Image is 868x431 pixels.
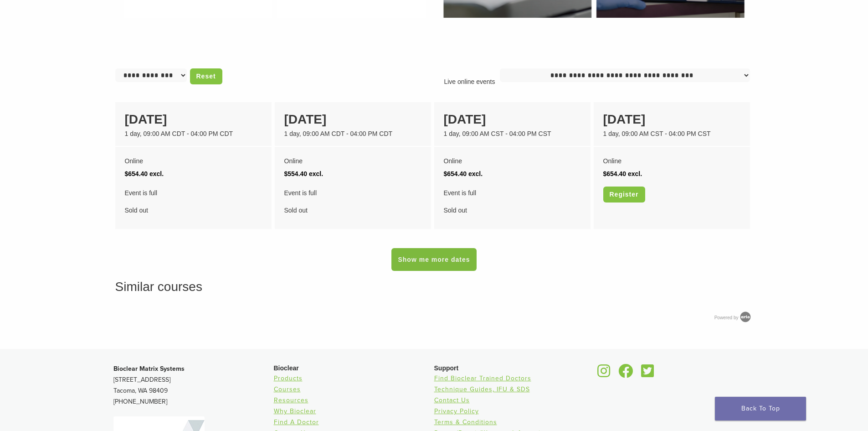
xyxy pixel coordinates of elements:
a: Find A Doctor [274,418,319,426]
h3: Similar courses [115,277,753,296]
a: Powered by [714,315,753,320]
span: excl. [468,170,483,177]
div: [DATE] [284,110,421,129]
div: Sold out [125,187,262,217]
div: 1 day, 09:00 AM CDT - 04:00 PM CDT [284,129,421,139]
span: $554.40 [284,170,308,177]
div: Online [284,155,421,167]
div: 1 day, 09:00 AM CST - 04:00 PM CST [444,129,581,139]
span: excl. [309,170,323,177]
div: 1 day, 09:00 AM CST - 04:00 PM CST [603,129,740,139]
a: Terms & Conditions [434,418,497,426]
div: Online [603,155,740,167]
a: Register [603,187,645,203]
div: [DATE] [444,110,581,129]
div: Sold out [444,187,581,217]
span: Support [434,364,459,372]
a: Back To Top [715,397,806,421]
strong: Bioclear Matrix Systems [113,365,185,373]
a: Bioclear [595,369,614,379]
a: Products [274,374,303,382]
a: Why Bioclear [274,407,316,415]
span: $654.40 [125,170,148,177]
a: Technique Guides, IFU & SDS [434,385,530,393]
a: Find Bioclear Trained Doctors [434,374,531,382]
span: Bioclear [274,364,299,372]
div: Online [125,155,262,167]
p: Live online events [439,77,499,87]
img: Arlo training & Event Software [739,310,752,324]
span: Event is full [125,187,262,199]
a: Privacy Policy [434,407,479,415]
div: Online [444,155,581,167]
span: excl. [149,170,164,177]
a: Bioclear [616,369,637,379]
a: Contact Us [434,396,470,404]
div: 1 day, 09:00 AM CDT - 04:00 PM CDT [125,129,262,139]
a: Show me more dates [391,248,476,271]
a: Resources [274,396,308,404]
span: $654.40 [444,170,467,177]
span: Event is full [284,187,421,199]
a: Courses [274,385,301,393]
span: Event is full [444,187,581,199]
div: [DATE] [603,110,740,129]
a: Bioclear [638,369,657,379]
span: excl. [628,170,642,177]
div: [DATE] [125,110,262,129]
p: [STREET_ADDRESS] Tacoma, WA 98409 [PHONE_NUMBER] [113,363,274,407]
span: $654.40 [603,170,627,177]
a: Reset [190,68,222,84]
div: Sold out [284,187,421,217]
